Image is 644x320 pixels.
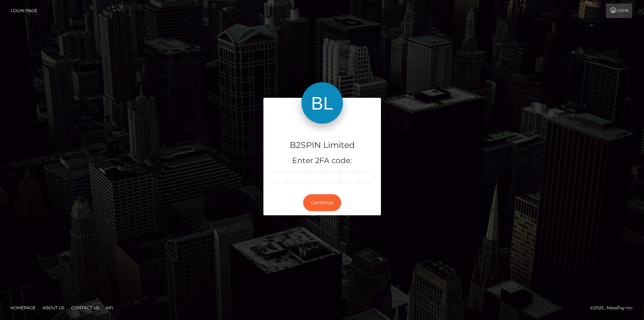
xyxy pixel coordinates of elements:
[303,194,341,211] button: Continue
[103,302,116,313] a: API
[40,302,67,313] a: About Us
[269,156,376,166] h5: Enter 2FA code:
[8,302,38,313] a: Homepage
[269,139,376,151] h4: B2SPIN Limited
[11,3,37,18] a: Login Page
[590,304,639,312] div: © 2025 , MassPay Inc.
[606,3,632,18] a: Login
[68,302,102,313] a: Contact Us
[301,82,343,124] img: B2SPIN Limited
